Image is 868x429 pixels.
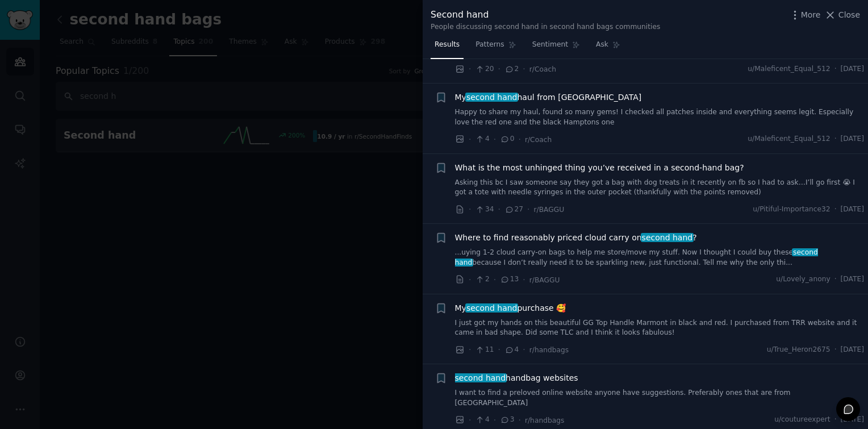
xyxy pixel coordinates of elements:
[494,274,496,286] span: ·
[455,302,566,314] a: Mysecond handpurchase 🥰
[475,345,494,355] span: 11
[471,36,520,59] a: Patterns
[455,372,578,384] a: second handhandbag websites
[841,345,864,355] span: [DATE]
[774,415,830,425] span: u/coutureexpert
[469,344,471,356] span: ·
[455,91,642,103] a: Mysecond handhaul from [GEOGRAPHIC_DATA]
[748,134,830,144] span: u/Maleficent_Equal_512
[523,63,525,75] span: ·
[455,372,578,384] span: handbag websites
[431,36,464,59] a: Results
[529,346,569,354] span: r/handbags
[834,134,837,144] span: ·
[475,64,494,74] span: 20
[455,162,744,174] a: What is the most unhinged thing you’ve received in a second-hand bag?
[455,302,566,314] span: My purchase 🥰
[469,134,471,145] span: ·
[465,93,518,102] span: second hand
[834,345,837,355] span: ·
[435,40,460,50] span: Results
[504,345,519,355] span: 4
[455,248,865,268] a: ...uying 1-2 cloud carry-on bags to help me store/move my stuff. Now I thought I could buy theses...
[748,64,830,74] span: u/Maleficent_Equal_512
[534,206,565,214] span: r/BAGGU
[841,134,864,144] span: [DATE]
[500,274,519,285] span: 13
[469,274,471,286] span: ·
[519,134,521,145] span: ·
[834,64,837,74] span: ·
[455,232,697,244] span: Where to find reasonably priced cloud carry on ?
[431,8,660,22] div: Second hand
[525,136,552,144] span: r/Coach
[455,318,865,338] a: I just got my hands on this beautiful GG Top Handle Marmont in black and red. I purchased from TR...
[500,134,514,144] span: 0
[455,107,865,127] a: Happy to share my haul, found so many gems! I checked all patches inside and everything seems leg...
[475,134,489,144] span: 4
[475,274,489,285] span: 2
[498,63,500,75] span: ·
[455,178,865,198] a: Asking this bc I saw someone say they got a bag with dog treats in it recently on fb so I had to ...
[525,416,564,424] span: r/handbags
[789,9,821,21] button: More
[529,65,556,73] span: r/Coach
[519,414,521,426] span: ·
[838,9,860,21] span: Close
[454,373,507,382] span: second hand
[494,134,496,145] span: ·
[841,415,864,425] span: [DATE]
[523,344,525,356] span: ·
[834,415,837,425] span: ·
[469,203,471,215] span: ·
[824,9,860,21] button: Close
[469,63,471,75] span: ·
[455,248,818,266] span: second hand
[469,414,471,426] span: ·
[504,64,519,74] span: 2
[475,40,504,50] span: Patterns
[527,203,529,215] span: ·
[498,203,500,215] span: ·
[841,274,864,285] span: [DATE]
[767,345,831,355] span: u/True_Heron2675
[528,36,584,59] a: Sentiment
[753,205,830,215] span: u/Pitiful-Importance32
[841,64,864,74] span: [DATE]
[455,232,697,244] a: Where to find reasonably priced cloud carry onsecond hand?
[455,388,865,408] a: I want to find a preloved online website anyone have suggestions. Preferably ones that are from [...
[504,205,523,215] span: 27
[834,274,837,285] span: ·
[523,274,525,286] span: ·
[641,233,694,242] span: second hand
[834,205,837,215] span: ·
[494,414,496,426] span: ·
[498,344,500,356] span: ·
[596,40,608,50] span: Ask
[776,274,830,285] span: u/Lovely_anony
[465,303,518,313] span: second hand
[801,9,821,21] span: More
[500,415,514,425] span: 3
[841,205,864,215] span: [DATE]
[431,22,660,32] div: People discussing second hand in second hand bags communities
[592,36,624,59] a: Ask
[475,205,494,215] span: 34
[529,276,560,284] span: r/BAGGU
[532,40,568,50] span: Sentiment
[455,91,642,103] span: My haul from [GEOGRAPHIC_DATA]
[475,415,489,425] span: 4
